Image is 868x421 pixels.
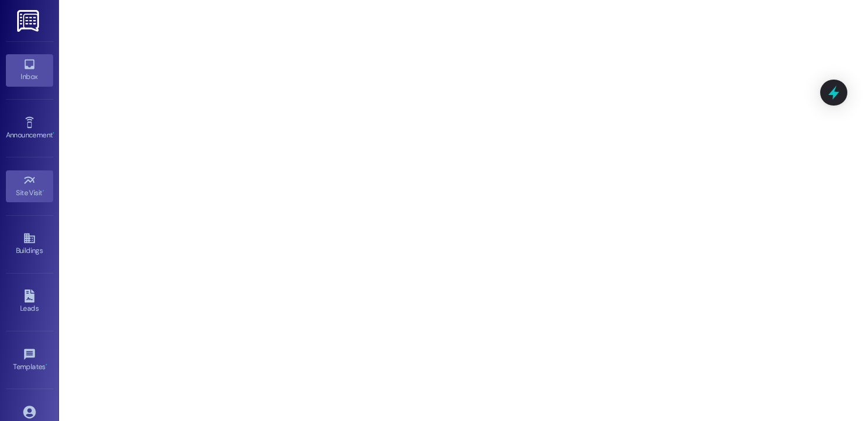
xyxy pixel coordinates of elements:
[6,286,53,318] a: Leads
[53,129,54,137] span: •
[43,187,44,195] span: •
[17,10,41,32] img: ResiDesk Logo
[6,54,53,86] a: Inbox
[6,344,53,376] a: Templates •
[6,228,53,260] a: Buildings
[45,361,47,369] span: •
[6,170,53,202] a: Site Visit •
